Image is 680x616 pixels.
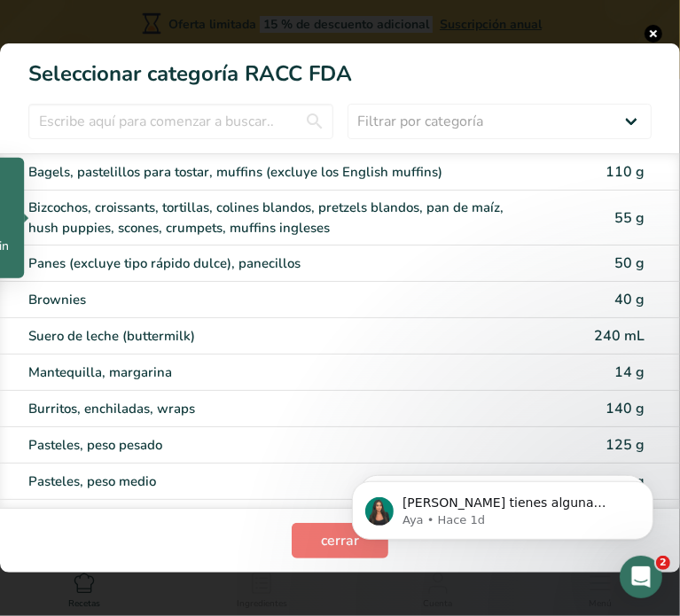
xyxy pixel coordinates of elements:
div: Panes (excluye tipo rápido dulce), panecillos [28,253,507,274]
div: Pasteles, peso ligero (angel food, chiffon o bizcocho sin glaseado ni relleno) [28,508,507,528]
button: cerrar [292,523,388,558]
div: Pasteles, peso pesado [28,435,507,456]
span: 140 g [606,399,645,418]
span: 125 g [606,435,645,455]
iframe: Intercom notifications mensaje [325,444,680,568]
div: Brownies [28,290,507,310]
span: 240 mL [594,326,645,346]
span: 55 g [614,208,645,228]
div: Mantequilla, margarina [28,363,507,383]
span: cerrar [321,530,359,551]
span: 40 g [614,290,645,309]
div: Bizcochos, croissants, tortillas, colines blandos, pretzels blandos, pan de maíz, hush puppies, s... [28,198,507,238]
span: 2 [656,556,670,570]
div: Burritos, enchiladas, wraps [28,399,507,419]
span: 110 g [606,162,645,182]
input: Escribe aquí para comenzar a buscar.. [28,104,333,139]
div: Suero de leche (buttermilk) [28,326,507,347]
div: Bagels, pastelillos para tostar, muffins (excluye los English muffins) [28,162,507,183]
div: Pasteles, peso medio [28,472,507,492]
span: 50 g [614,253,645,273]
iframe: Intercom live chat [620,556,662,598]
span: 14 g [614,363,645,382]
